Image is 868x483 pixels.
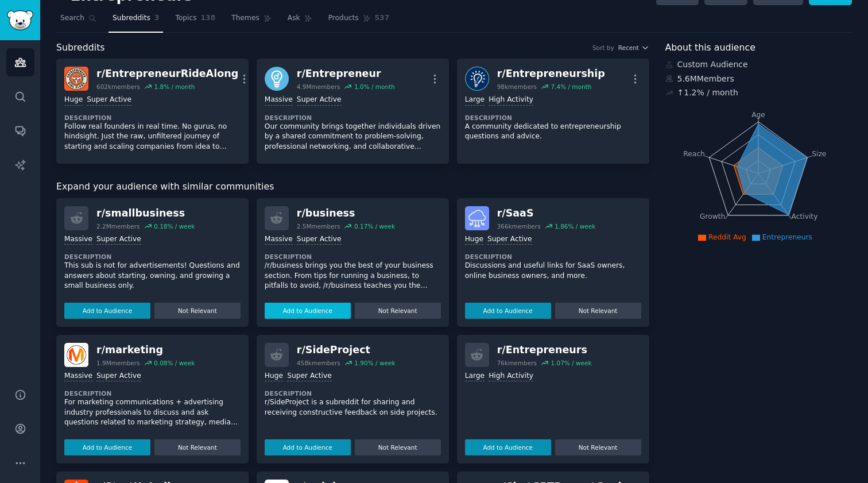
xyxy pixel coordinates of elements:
tspan: Growth [700,212,725,221]
span: 537 [375,13,390,24]
div: r/ Entrepreneurship [497,67,605,81]
dt: Description [465,114,641,122]
button: Add to Audience [64,303,150,319]
button: Add to Audience [265,439,351,455]
div: Massive [265,95,293,106]
div: 76k members [497,359,537,367]
div: Large [465,95,485,106]
div: High Activity [489,371,533,382]
img: marketing [64,343,88,367]
div: Super Active [487,234,532,245]
dt: Description [265,114,441,122]
p: /r/business brings you the best of your business section. From tips for running a business, to pi... [265,261,441,291]
div: Sort by [592,44,614,52]
p: Follow real founders in real time. No gurus, no hindsight. Just the raw, unfiltered journey of st... [64,122,241,152]
div: Huge [265,371,283,382]
span: Subreddits [56,41,105,55]
a: Entrepreneurshipr/Entrepreneurship98kmembers7.4% / monthLargeHigh ActivityDescriptionA community ... [457,59,649,164]
button: Add to Audience [265,303,351,319]
div: r/ EntrepreneurRideAlong [96,67,238,81]
div: 0.08 % / week [154,359,195,367]
div: Super Active [297,95,342,106]
p: r/SideProject is a subreddit for sharing and receiving constructive feedback on side projects. [265,397,441,418]
button: Add to Audience [465,303,551,319]
p: Our community brings together individuals driven by a shared commitment to problem-solving, profe... [265,122,441,152]
dt: Description [265,389,441,397]
div: Super Active [96,234,141,245]
div: 7.4 % / month [551,83,591,91]
div: Custom Audience [665,59,852,71]
div: 1.8 % / month [154,83,195,91]
span: Ask [288,13,300,24]
span: Themes [231,13,259,24]
button: Not Relevant [154,439,241,455]
div: Massive [64,234,92,245]
p: A community dedicated to entrepreneurship questions and advice. [465,122,641,142]
tspan: Size [812,149,826,157]
div: r/ Entrepreneur [297,67,395,81]
span: Recent [618,44,639,52]
button: Add to Audience [64,439,150,455]
img: GummySearch logo [7,10,33,30]
dt: Description [465,253,641,261]
p: This sub is not for advertisements! Questions and answers about starting, owning, and growing a s... [64,261,241,291]
div: r/ SaaS [497,206,596,221]
button: Not Relevant [154,303,241,319]
div: 2.5M members [297,222,340,230]
div: Massive [265,234,293,245]
div: ↑ 1.2 % / month [677,87,738,99]
span: Expand your audience with similar communities [56,180,274,194]
a: Products537 [324,9,393,33]
div: r/ smallbusiness [96,206,195,221]
tspan: Activity [791,212,817,221]
a: Themes [227,9,276,33]
div: 602k members [96,83,140,91]
a: Ask [284,9,316,33]
div: Huge [465,234,483,245]
span: About this audience [665,41,755,55]
div: High Activity [489,95,533,106]
span: Products [328,13,359,24]
a: EntrepreneurRideAlongr/EntrepreneurRideAlong602kmembers1.8% / monthHugeSuper ActiveDescriptionFol... [56,59,249,164]
a: Entrepreneurr/Entrepreneur4.9Mmembers1.0% / monthMassiveSuper ActiveDescriptionOur community brin... [257,59,449,164]
button: Not Relevant [555,439,641,455]
p: Discussions and useful links for SaaS owners, online business owners, and more. [465,261,641,281]
div: Super Active [287,371,332,382]
img: SaaS [465,206,489,230]
button: Not Relevant [555,303,641,319]
span: Subreddits [113,13,150,24]
div: 98k members [497,83,537,91]
tspan: Reach [683,149,705,157]
dt: Description [64,389,241,397]
img: EntrepreneurRideAlong [64,67,88,91]
div: 1.07 % / week [551,359,591,367]
a: Topics138 [171,9,219,33]
span: Search [60,13,84,24]
button: Not Relevant [355,303,441,319]
span: Topics [175,13,196,24]
dt: Description [64,114,241,122]
div: 366k members [497,222,541,230]
div: 1.0 % / month [354,83,395,91]
dt: Description [64,253,241,261]
div: r/ SideProject [297,343,396,357]
p: For marketing communications + advertising industry professionals to discuss and ask questions re... [64,397,241,428]
img: Entrepreneurship [465,67,489,91]
span: 3 [154,13,160,24]
div: 458k members [297,359,340,367]
div: r/ business [297,206,395,221]
div: 4.9M members [297,83,340,91]
dt: Description [265,253,441,261]
a: Search [56,9,100,33]
div: Super Active [297,234,342,245]
div: 0.17 % / week [354,222,395,230]
div: r/ marketing [96,343,195,357]
button: Add to Audience [465,439,551,455]
div: 0.18 % / week [154,222,195,230]
div: 1.86 % / week [555,222,595,230]
div: 5.6M Members [665,73,852,85]
div: Super Active [96,371,141,382]
img: Entrepreneur [265,67,289,91]
div: 2.2M members [96,222,140,230]
button: Recent [618,44,649,52]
